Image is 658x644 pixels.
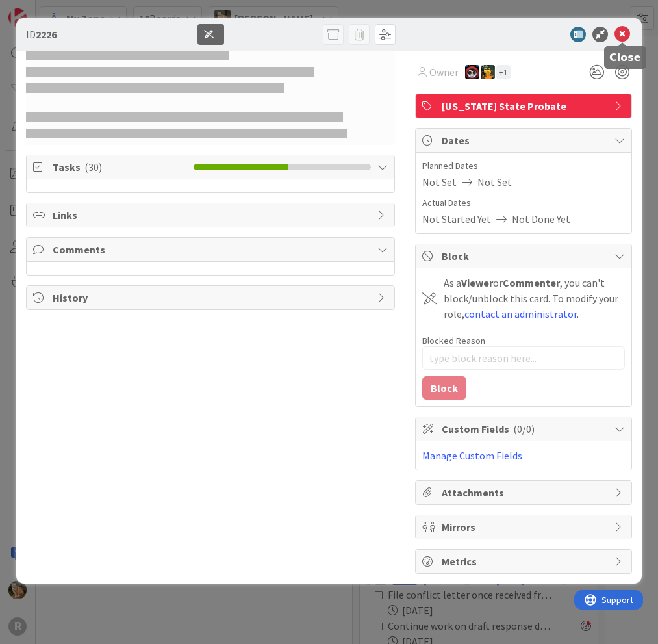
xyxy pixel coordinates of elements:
[53,159,187,175] span: Tasks
[442,519,608,535] span: Mirrors
[84,161,102,174] span: ( 30 )
[442,248,608,264] span: Block
[442,554,608,569] span: Metrics
[442,485,608,500] span: Attachments
[422,211,491,227] span: Not Started Yet
[422,449,522,462] a: Manage Custom Fields
[609,51,641,64] h5: Close
[464,307,577,320] a: contact an administrator
[422,376,466,400] button: Block
[442,421,608,437] span: Custom Fields
[477,174,512,190] span: Not Set
[444,275,625,322] div: As a or , you can't block/unblock this card. To modify your role, .
[53,207,370,223] span: Links
[36,28,57,41] b: 2226
[496,65,511,79] div: + 1
[461,276,493,289] b: Viewer
[26,27,57,42] span: ID
[53,290,370,305] span: History
[422,174,457,190] span: Not Set
[422,196,625,210] span: Actual Dates
[465,65,479,79] img: JS
[442,98,608,114] span: [US_STATE] State Probate
[503,276,560,289] b: Commenter
[429,64,459,80] span: Owner
[27,2,59,18] span: Support
[53,242,370,257] span: Comments
[422,335,485,346] label: Blocked Reason
[442,133,608,148] span: Dates
[513,422,535,435] span: ( 0/0 )
[422,159,625,173] span: Planned Dates
[481,65,495,79] img: MR
[512,211,570,227] span: Not Done Yet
